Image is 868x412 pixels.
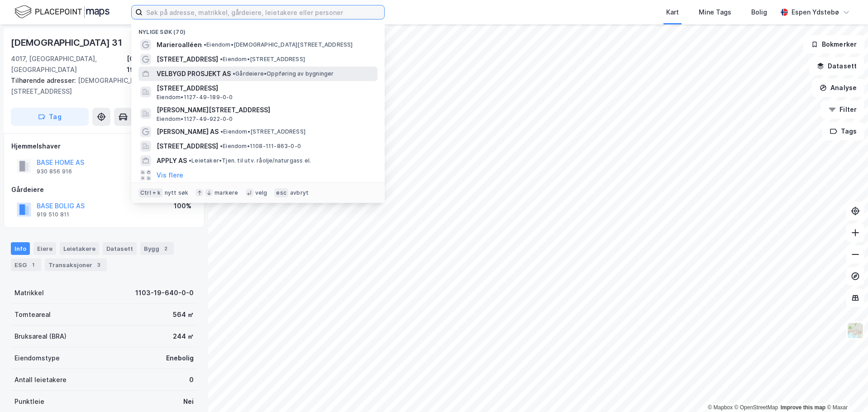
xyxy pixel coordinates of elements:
[94,260,103,269] div: 3
[135,287,194,298] div: 1103-19-640-0-0
[781,404,825,411] a: Improve this map
[822,122,864,140] button: Tags
[11,35,124,50] div: [DEMOGRAPHIC_DATA] 31
[220,143,301,150] span: Eiendom • 1108-111-863-0-0
[812,79,864,97] button: Analyse
[734,404,778,411] a: OpenStreetMap
[666,7,679,18] div: Kart
[847,322,864,339] img: Z
[11,141,197,152] div: Hjemmelshaver
[11,259,41,271] div: ESG
[274,188,288,197] div: esc
[821,101,864,119] button: Filter
[220,56,223,62] span: •
[157,54,218,65] span: [STREET_ADDRESS]
[809,57,864,75] button: Datasett
[11,77,78,84] span: Tilhørende adresser:
[161,244,170,253] div: 2
[215,189,238,196] div: markere
[751,7,767,18] div: Bolig
[11,242,30,255] div: Info
[173,309,194,320] div: 564 ㎡
[14,287,44,298] div: Matrikkel
[699,7,731,18] div: Mine Tags
[11,53,127,75] div: 4017, [GEOGRAPHIC_DATA], [GEOGRAPHIC_DATA]
[174,201,191,211] div: 100%
[823,369,868,412] iframe: Chat Widget
[14,309,51,320] div: Tomteareal
[11,108,89,126] button: Tag
[290,189,309,196] div: avbryt
[157,83,374,94] span: [STREET_ADDRESS]
[37,168,72,175] div: 930 856 916
[33,242,56,255] div: Eiere
[220,143,223,149] span: •
[157,94,233,101] span: Eiendom • 1127-49-189-0-0
[255,189,267,196] div: velg
[189,157,311,164] span: Leietaker • Tjen. til utv. råolje/naturgass el.
[157,39,202,50] span: Marieroalléen
[11,75,190,97] div: [DEMOGRAPHIC_DATA][STREET_ADDRESS]
[140,242,174,255] div: Bygg
[173,331,194,342] div: 244 ㎡
[37,211,69,218] div: 919 510 811
[11,184,197,195] div: Gårdeiere
[204,41,206,48] span: •
[165,189,189,196] div: nytt søk
[138,188,163,197] div: Ctrl + k
[792,7,839,18] div: Espen Ydstebø
[127,53,197,75] div: [GEOGRAPHIC_DATA], 19/640
[157,170,183,181] button: Vis flere
[29,260,38,269] div: 1
[220,128,305,135] span: Eiendom • [STREET_ADDRESS]
[143,5,384,19] input: Søk på adresse, matrikkel, gårdeiere, leietakere eller personer
[233,70,235,77] span: •
[823,369,868,412] div: Kontrollprogram for chat
[14,374,67,385] div: Antall leietakere
[14,396,44,407] div: Punktleie
[14,4,110,20] img: logo.f888ab2527a4732fd821a326f86c7f29.svg
[157,68,231,79] span: VELBYGD PROSJEKT AS
[131,21,385,38] div: Nylige søk (70)
[103,242,137,255] div: Datasett
[220,56,305,63] span: Eiendom • [STREET_ADDRESS]
[14,353,60,364] div: Eiendomstype
[220,128,223,135] span: •
[157,141,218,152] span: [STREET_ADDRESS]
[157,115,233,123] span: Eiendom • 1127-49-922-0-0
[166,353,194,364] div: Enebolig
[189,374,194,385] div: 0
[708,404,733,411] a: Mapbox
[803,35,864,53] button: Bokmerker
[233,70,334,77] span: Gårdeiere • Oppføring av bygninger
[157,155,187,166] span: APPLY AS
[204,41,353,48] span: Eiendom • [DEMOGRAPHIC_DATA][STREET_ADDRESS]
[60,242,99,255] div: Leietakere
[45,259,107,271] div: Transaksjoner
[157,126,219,137] span: [PERSON_NAME] AS
[157,105,374,115] span: [PERSON_NAME][STREET_ADDRESS]
[14,331,67,342] div: Bruksareal (BRA)
[183,396,194,407] div: Nei
[189,157,191,164] span: •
